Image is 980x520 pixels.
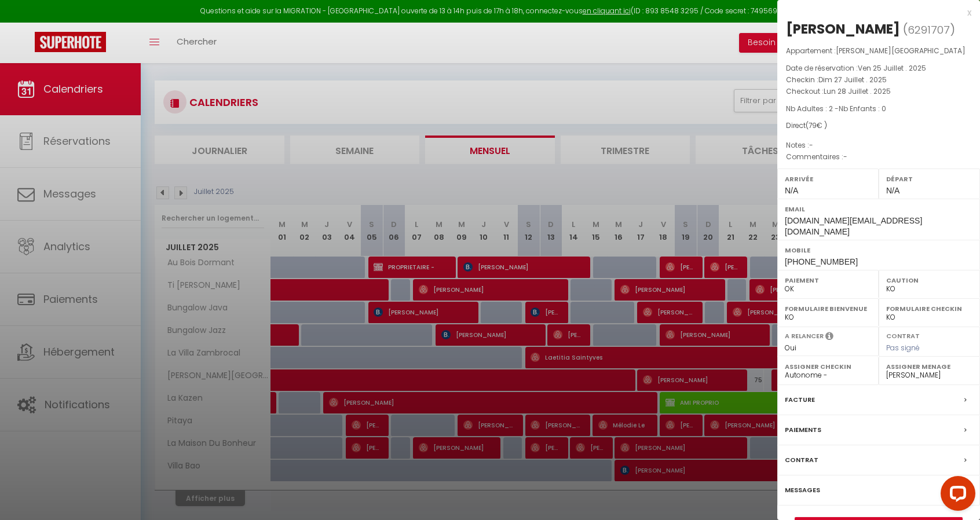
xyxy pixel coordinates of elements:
span: N/A [785,186,798,195]
div: x [777,6,971,20]
span: 6291707 [908,23,950,37]
label: Paiement [785,274,871,286]
label: Messages [785,484,820,496]
p: Checkin : [786,74,971,86]
label: Formulaire Checkin [886,303,972,314]
label: Départ [886,173,972,185]
label: Mobile [785,244,972,256]
label: Caution [886,274,972,286]
iframe: LiveChat chat widget [931,471,980,520]
span: N/A [886,186,899,195]
label: Contrat [886,331,920,339]
label: Formulaire Bienvenue [785,303,871,314]
label: A relancer [785,331,824,341]
label: Assigner Menage [886,361,972,372]
div: [PERSON_NAME] [786,20,900,38]
label: Email [785,203,972,215]
label: Facture [785,394,815,406]
span: - [843,152,847,162]
label: Assigner Checkin [785,361,871,372]
span: Ven 25 Juillet . 2025 [858,63,926,73]
label: Contrat [785,454,818,466]
label: Paiements [785,424,821,436]
span: - [809,140,813,150]
span: Lun 28 Juillet . 2025 [824,86,891,96]
span: [DOMAIN_NAME][EMAIL_ADDRESS][DOMAIN_NAME] [785,216,922,236]
p: Checkout : [786,86,971,97]
p: Date de réservation : [786,63,971,74]
span: ( € ) [806,120,827,130]
span: [PHONE_NUMBER] [785,257,858,266]
span: Nb Adultes : 2 - [786,104,886,113]
span: Dim 27 Juillet . 2025 [818,75,887,85]
span: Pas signé [886,343,920,353]
label: Arrivée [785,173,871,185]
span: 79 [809,120,817,130]
div: Direct [786,120,971,131]
p: Notes : [786,140,971,151]
span: ( ) [903,21,955,38]
p: Appartement : [786,45,971,57]
i: Sélectionner OUI si vous souhaiter envoyer les séquences de messages post-checkout [825,331,833,344]
span: [PERSON_NAME][GEOGRAPHIC_DATA] [836,46,966,56]
span: Nb Enfants : 0 [839,104,886,113]
p: Commentaires : [786,151,971,163]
